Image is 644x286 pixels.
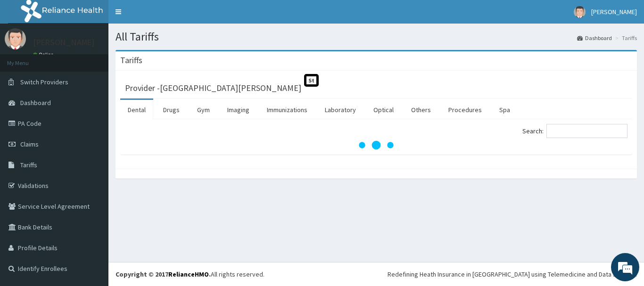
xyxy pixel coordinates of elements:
a: Procedures [441,100,489,120]
a: Drugs [156,100,187,120]
a: Others [404,100,438,120]
a: Online [33,51,56,58]
a: Spa [492,100,518,120]
span: Tariffs [20,161,37,169]
span: Switch Providers [20,78,68,86]
img: User Image [574,6,586,18]
a: Dental [120,100,153,120]
label: Search: [522,124,627,138]
span: Claims [20,140,39,148]
img: User Image [5,28,26,49]
h1: All Tariffs [116,31,637,43]
h3: Provider - [GEOGRAPHIC_DATA][PERSON_NAME] [125,84,301,92]
strong: Copyright © 2017 . [116,270,211,278]
input: Search: [546,124,627,138]
span: [PERSON_NAME] [591,8,637,16]
h3: Tariffs [120,56,142,65]
li: Tariffs [613,34,637,42]
a: RelianceHMO [168,270,209,278]
a: Dashboard [577,34,612,42]
svg: audio-loading [357,126,395,164]
a: Gym [190,100,217,120]
a: Laboratory [317,100,363,120]
p: [PERSON_NAME] [33,38,95,47]
footer: All rights reserved. [108,262,644,286]
span: Dashboard [20,98,51,107]
a: Immunizations [259,100,315,120]
div: Redefining Heath Insurance in [GEOGRAPHIC_DATA] using Telemedicine and Data Science! [388,270,637,279]
a: Imaging [220,100,257,120]
span: St [304,74,319,87]
a: Optical [366,100,401,120]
